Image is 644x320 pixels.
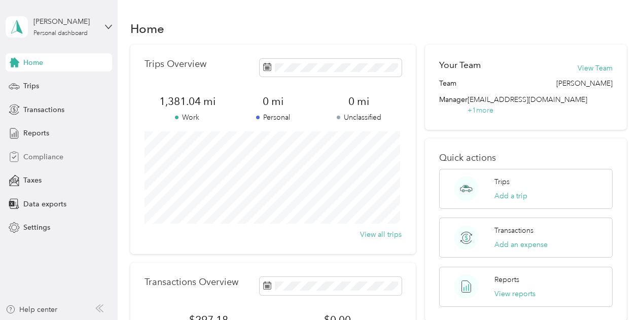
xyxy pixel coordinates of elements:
span: 0 mi [230,94,316,109]
span: [PERSON_NAME] [556,78,613,89]
p: Reports [494,274,519,285]
div: [PERSON_NAME] [33,16,97,27]
p: Trips Overview [145,59,206,69]
span: Home [23,57,43,68]
button: View reports [494,289,535,299]
p: Work [145,112,230,123]
span: Taxes [23,175,42,186]
span: Data exports [23,199,66,209]
h1: Home [130,23,164,34]
span: Reports [23,128,49,138]
span: Settings [23,222,50,233]
span: Transactions [23,104,64,115]
p: Unclassified [316,112,402,123]
iframe: Everlance-gr Chat Button Frame [587,263,644,320]
span: 1,381.04 mi [145,94,230,109]
button: View all trips [360,229,402,240]
span: Team [439,78,456,89]
span: Manager [439,94,468,116]
p: Quick actions [439,153,613,163]
button: Add an expense [494,239,548,250]
p: Transactions [494,225,533,236]
button: View Team [578,63,613,74]
span: 0 mi [316,94,402,109]
div: Personal dashboard [33,30,88,37]
span: + 1 more [468,106,493,115]
span: [EMAIL_ADDRESS][DOMAIN_NAME] [468,95,587,104]
p: Personal [230,112,316,123]
h2: Your Team [439,59,481,72]
span: Trips [23,81,39,91]
p: Transactions Overview [145,277,238,288]
span: Compliance [23,152,63,162]
button: Help center [6,304,57,315]
button: Add a trip [494,191,527,201]
p: Trips [494,176,510,187]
